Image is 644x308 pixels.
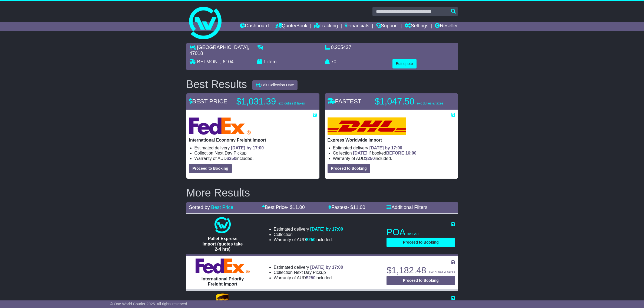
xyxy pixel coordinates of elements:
[353,205,365,210] span: 11.00
[189,117,251,135] img: FedEx Express: International Economy Freight Import
[310,265,343,270] span: [DATE] by 17:00
[347,205,365,210] span: - $
[211,205,233,210] a: Best Price
[294,270,326,275] span: Next Day Pickup
[197,59,220,64] span: BELMONT
[387,227,455,238] p: POA
[328,164,370,173] button: Proceed to Booking
[435,22,458,31] a: Reseller
[194,145,317,150] li: Estimated delivery
[274,275,343,280] li: Warranty of AUD included.
[240,22,269,31] a: Dashboard
[353,151,416,155] span: if booked
[328,205,365,210] a: Fastest- $11.00
[190,45,249,56] span: , 47018
[314,22,338,31] a: Tracking
[306,237,316,242] span: $
[375,96,443,107] p: $1,047.50
[110,302,188,306] span: © One World Courier 2025. All rights reserved.
[194,156,317,161] li: Warranty of AUD included.
[203,236,243,251] span: Pallet Express Import (quotes take 2-4 hrs)
[252,80,298,90] button: Edit Collection Date
[220,59,234,64] span: , 6104
[387,205,427,210] a: Additional Filters
[368,156,375,161] span: 250
[287,205,305,210] span: - $
[197,45,248,50] span: [GEOGRAPHIC_DATA]
[331,45,351,50] span: 0.205437
[229,156,236,161] span: 250
[202,277,244,286] span: International Priority Freight Import
[333,145,455,150] li: Estimated delivery
[417,101,443,105] span: exc duties & taxes
[308,237,316,242] span: 250
[189,205,210,210] span: Sorted by
[333,156,455,161] li: Warranty of AUD included.
[278,101,305,105] span: exc duties & taxes
[387,265,455,276] p: $1,182.48
[405,151,417,155] span: 16:00
[328,98,362,105] span: FASTEST
[407,232,419,236] span: inc GST
[369,146,402,150] span: [DATE] by 17:00
[328,117,406,135] img: DHL: Express Worldwide Import
[353,151,367,155] span: [DATE]
[274,270,343,275] li: Collection
[308,276,316,280] span: 250
[194,150,317,156] li: Collection
[263,59,266,64] span: 1
[310,227,343,231] span: [DATE] by 17:00
[274,227,343,232] li: Estimated delivery
[387,238,455,247] button: Proceed to Booking
[333,150,455,156] li: Collection
[376,22,398,31] a: Support
[231,146,264,150] span: [DATE] by 17:00
[274,265,343,270] li: Estimated delivery
[274,237,343,242] li: Warranty of AUD included.
[387,276,455,285] button: Proceed to Booking
[365,156,375,161] span: $
[262,205,305,210] a: Best Price- $11.00
[214,151,246,155] span: Next Day Pickup
[189,137,317,143] p: International Economy Freight Import
[386,151,404,155] span: BEFORE
[275,22,307,31] a: Quote/Book
[184,78,250,90] div: Best Results
[392,59,417,68] button: Edit quote
[227,156,236,161] span: $
[267,59,277,64] span: item
[189,164,232,173] button: Proceed to Booking
[331,59,336,64] span: 70
[189,98,227,105] span: BEST PRICE
[214,217,231,233] img: One World Courier: Pallet Express Import (quotes take 2-4 hrs)
[293,205,305,210] span: 11.00
[186,187,458,199] h2: More Results
[429,270,455,274] span: exc duties & taxes
[306,276,316,280] span: $
[236,96,305,107] p: $1,031.39
[345,22,369,31] a: Financials
[274,232,343,237] li: Collection
[196,258,250,274] img: FedEx Express: International Priority Freight Import
[328,137,455,143] p: Express Worldwide Import
[405,22,428,31] a: Settings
